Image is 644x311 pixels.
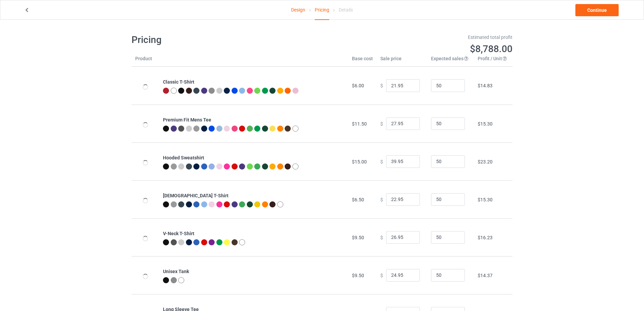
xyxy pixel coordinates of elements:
th: Product [132,55,159,67]
b: V-Neck T-Shirt [163,231,194,236]
span: $14.37 [478,273,493,278]
span: $14.83 [478,83,493,88]
span: $ [380,121,383,126]
th: Profit / Unit [474,55,512,67]
span: $ [380,235,383,240]
span: $9.50 [352,235,364,240]
span: $23.20 [478,159,493,164]
h1: Pricing [132,34,317,46]
div: Pricing [315,0,329,20]
span: $15.30 [478,121,493,127]
div: Estimated total profit [327,34,513,41]
span: $6.50 [352,197,364,202]
span: $16.23 [478,235,493,240]
img: heather_texture.png [209,88,215,94]
img: heather_texture.png [193,126,199,132]
b: [DEMOGRAPHIC_DATA] T-Shirt [163,193,229,198]
th: Base cost [348,55,377,67]
th: Sale price [377,55,427,67]
span: $15.00 [352,159,367,164]
span: $6.00 [352,83,364,88]
b: Unisex Tank [163,269,189,274]
div: Details [339,0,353,19]
span: $ [380,83,383,88]
img: heather_texture.png [171,277,177,283]
span: $ [380,272,383,278]
span: $15.30 [478,197,493,202]
span: $ [380,159,383,164]
a: Continue [575,4,619,16]
span: $ [380,197,383,202]
b: Hooded Sweatshirt [163,155,204,160]
b: Classic T-Shirt [163,79,194,85]
span: $9.50 [352,273,364,278]
span: $8,788.00 [470,43,512,54]
span: $11.50 [352,121,367,127]
b: Premium Fit Mens Tee [163,117,211,123]
a: Design [291,0,305,19]
th: Expected sales [427,55,474,67]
